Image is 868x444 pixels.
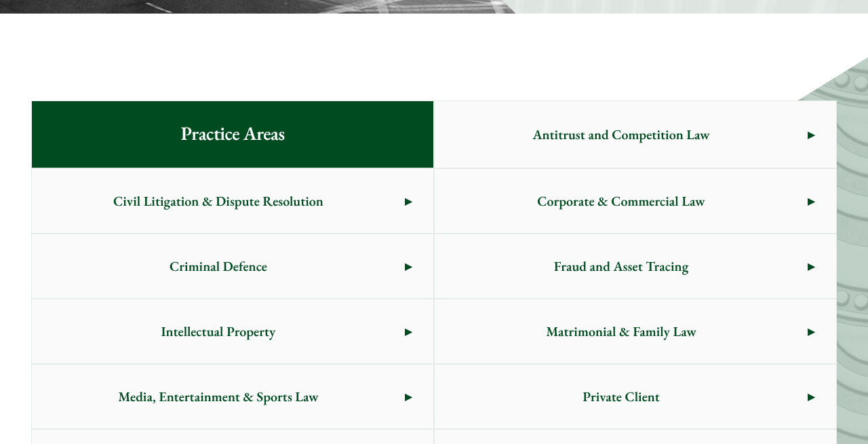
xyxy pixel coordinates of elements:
a: Criminal Defence [32,234,433,298]
span: Practice Areas [159,101,306,168]
span: Civil Litigation & Dispute Resolution [32,169,405,233]
a: Civil Litigation & Dispute Resolution [32,169,433,233]
a: Fraud and Asset Tracing [435,234,836,298]
span: Matrimonial & Family Law [435,299,808,363]
a: Private Client [435,365,836,428]
span: Antitrust and Competition Law [435,103,808,166]
span: Corporate & Commercial Law [435,169,808,233]
span: Private Client [435,365,808,428]
a: Antitrust and Competition Law [435,101,836,168]
span: Media, Entertainment & Sports Law [32,365,405,428]
a: Intellectual Property [32,299,433,363]
span: Intellectual Property [32,299,405,363]
a: Media, Entertainment & Sports Law [32,365,433,428]
span: Criminal Defence [32,234,405,298]
span: Fraud and Asset Tracing [435,234,808,298]
a: Corporate & Commercial Law [435,169,836,233]
a: Matrimonial & Family Law [435,299,836,363]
